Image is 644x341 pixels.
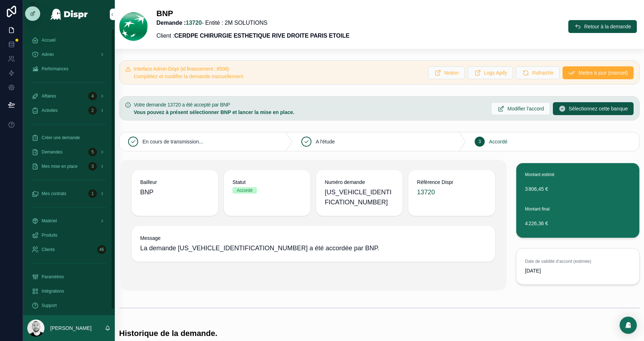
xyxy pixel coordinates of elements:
[525,185,631,193] span: 3 806,45 €
[42,232,57,238] span: Produits
[578,69,628,76] span: Mettre à jour (manuel)
[42,135,80,141] span: Créer une demande
[27,270,111,283] a: Paramètres
[174,33,349,39] strong: CERDPE CHIRURGIE ESTHETIQUE RIVE DROITE PARIS ETOILE
[525,220,631,227] span: 4 226,36 €
[507,105,544,112] span: Modifier l'accord
[134,109,486,116] div: **Vous pouvez à présent sélectionner BNP et lancer la mise en place.**
[479,139,481,145] span: 3
[140,187,210,197] span: BNP
[27,146,111,158] a: Demandes5
[27,187,111,200] a: Mes contrats1
[553,102,634,115] button: Sélectionnez cette banque
[27,90,111,103] a: Affaires4
[325,179,394,186] span: Numéro demande
[88,92,97,100] div: 4
[156,9,349,19] h1: BNP
[42,37,56,43] span: Accueil
[27,214,111,227] a: Matériel
[88,189,97,198] div: 1
[620,317,637,334] div: Open Intercom Messenger
[525,172,554,177] span: Montant estimé
[42,303,57,308] span: Support
[584,23,631,30] span: Retour à la demande
[525,267,631,274] span: [DATE]
[142,138,203,145] span: En cours de transmission...
[156,19,349,27] p: - Entité : 2M SOLUTIONS
[468,66,513,79] button: Logs Apify
[42,93,56,99] span: Affaires
[88,162,97,171] div: 3
[42,164,77,169] span: Mes mise en place
[42,108,58,113] span: Activités
[525,207,550,212] span: Montant final
[42,66,69,72] span: Performances
[140,179,210,186] span: Bailleur
[237,187,253,194] div: Accordé
[97,245,106,254] div: 46
[156,32,349,40] p: Client :
[140,243,486,253] span: La demande [US_VEHICLE_IDENTIFICATION_NUMBER] a été accordée par BNP.
[27,104,111,117] a: Activités2
[88,106,97,115] div: 2
[27,62,111,75] a: Performances
[325,187,394,207] span: [US_VEHICLE_IDENTIFICATION_NUMBER]
[156,20,202,26] strong: Demande :
[186,20,202,26] a: 13720
[484,69,507,76] span: Logs Apify
[569,105,628,112] span: Sélectionnez cette banque
[428,66,465,79] button: Notion
[27,243,111,256] a: Clients46
[119,328,217,338] h1: Historique de la demande.
[417,187,435,197] a: 13720
[417,179,486,186] span: Référence Dispr
[42,191,66,196] span: Mes contrats
[27,34,111,47] a: Accueil
[134,102,486,107] h5: Votre demande 13720 a été accepté par BNP
[50,325,91,332] p: [PERSON_NAME]
[27,299,111,312] a: Support
[532,69,554,76] span: Rafraichir
[23,29,115,315] div: scrollable content
[140,235,486,242] span: Message
[134,74,243,79] span: Complétez et modifier la demande manuellement
[232,179,302,186] span: Statut
[134,109,295,115] strong: Vous pouvez à présent sélectionner BNP et lancer la mise en place.
[27,48,111,61] a: Admin
[42,247,55,252] span: Clients
[316,138,335,145] span: A l'étude
[516,66,560,79] button: Rafraichir
[42,52,54,57] span: Admin
[42,218,57,224] span: Matériel
[42,274,64,280] span: Paramètres
[525,259,631,264] span: Date de validité d’accord (estimée)
[489,138,507,145] span: Accordé
[563,66,634,79] button: Mettre à jour (manuel)
[134,66,423,71] h5: Interface Admin Dispr (id financement : 8508)
[27,160,111,173] a: Mes mise en place3
[88,148,97,156] div: 5
[27,285,111,298] a: Intégrations
[568,20,637,33] button: Retour à la demande
[50,9,88,20] img: App logo
[42,149,62,155] span: Demandes
[42,288,64,294] span: Intégrations
[134,73,423,80] div: Complétez et modifier la demande manuellement
[444,69,459,76] span: Notion
[27,229,111,242] a: Produits
[27,131,111,144] a: Créer une demande
[491,102,550,115] button: Modifier l'accord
